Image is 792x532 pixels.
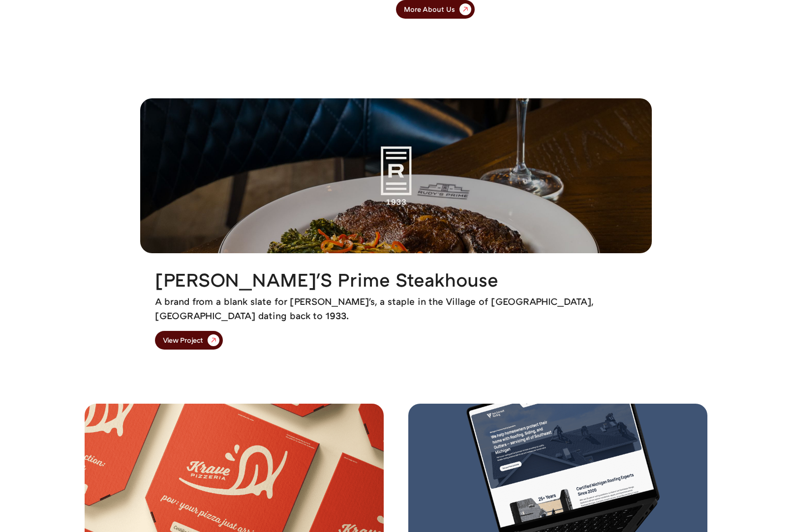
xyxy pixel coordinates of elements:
[155,295,637,323] p: A brand from a blank slate for [PERSON_NAME]'s, a staple in the Village of [GEOGRAPHIC_DATA], [GE...
[155,331,223,350] a: View Project
[155,268,498,291] h2: [PERSON_NAME]'s Prime Steakhouse
[163,337,203,344] div: View Project
[404,6,455,13] div: More About Us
